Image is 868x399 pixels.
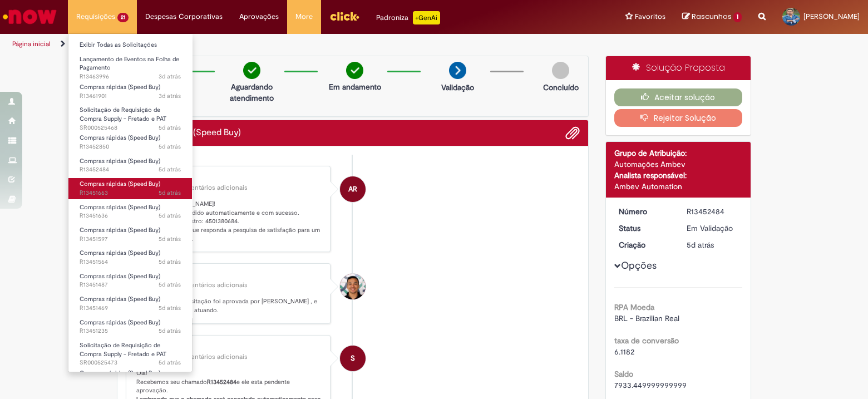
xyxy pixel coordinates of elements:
p: +GenAi [413,11,440,24]
img: click_logo_yellow_360x200.png [329,8,359,24]
a: Aberto R13451564 : Compras rápidas (Speed Buy) [68,247,192,268]
span: 5d atrás [159,327,181,335]
span: Compras rápidas (Speed Buy) [80,318,160,327]
dt: Criação [610,239,679,250]
a: Aberto R13451469 : Compras rápidas (Speed Buy) [68,293,192,314]
span: Solicitação de Requisição de Compra Supply - Fretado e PAT [80,341,166,358]
span: Favoritos [635,11,665,22]
p: Validação [441,82,474,93]
a: Aberto R13451487 : Compras rápidas (Speed Buy) [68,270,192,291]
span: R13451487 [80,280,181,289]
span: Requisições [76,11,115,22]
p: Em andamento [329,81,381,92]
span: Compras rápidas (Speed Buy) [80,226,160,234]
ul: Trilhas de página [8,34,570,55]
div: Solução Proposta [606,56,751,80]
span: Compras rápidas (Speed Buy) [80,83,160,91]
div: 27/08/2025 13:39:09 [687,239,738,250]
a: Aberto R13451235 : Compras rápidas (Speed Buy) [68,317,192,337]
a: Aberto R13451663 : Compras rápidas (Speed Buy) [68,178,192,199]
span: Compras rápidas (Speed Buy) [80,203,160,211]
button: Rejeitar Solução [614,109,743,127]
span: 1 [733,12,742,22]
span: R13452850 [80,142,181,151]
span: 5d atrás [159,165,181,174]
a: Aberto R13461901 : Compras rápidas (Speed Buy) [68,81,192,102]
span: Lançamento de Eventos na Folha de Pagamento [80,55,179,72]
a: Rascunhos [682,12,742,22]
span: 3d atrás [159,92,181,100]
time: 26/08/2025 22:05:26 [159,358,181,367]
span: BRL - Brazilian Real [614,313,679,323]
button: Aceitar solução [614,88,743,106]
div: Ambev RPA [340,176,366,202]
span: R13451235 [80,327,181,336]
time: 29/08/2025 11:34:32 [159,92,181,100]
span: Compras rápidas (Speed Buy) [80,180,160,188]
div: R13452484 [687,206,738,217]
div: System [340,346,366,371]
span: 7933.449999999999 [614,380,687,390]
a: Aberto R13447981 : Compras rápidas (Speed Buy) [68,367,192,388]
span: R13461901 [80,92,181,101]
span: 6.1182 [614,347,634,357]
time: 27/08/2025 10:30:54 [159,280,181,289]
img: img-circle-grey.png [552,62,569,79]
span: R13451663 [80,189,181,198]
time: 27/08/2025 10:28:15 [159,304,181,312]
span: Compras rápidas (Speed Buy) [80,157,160,165]
dt: Número [610,206,679,217]
p: Concluído [543,82,579,93]
span: R13452484 [80,165,181,174]
span: 5d atrás [159,280,181,289]
small: Comentários adicionais [176,183,248,193]
time: 27/08/2025 10:40:14 [159,258,181,266]
span: R13463996 [80,72,181,81]
a: Aberto SR000525473 : Solicitação de Requisição de Compra Supply - Fretado e PAT [68,339,192,363]
div: Em Validação [687,223,738,234]
span: 5d atrás [159,358,181,367]
a: Exibir Todas as Solicitações [68,39,192,51]
span: S [351,345,355,372]
span: 3d atrás [159,72,181,81]
time: 27/08/2025 10:44:18 [159,235,181,243]
a: Página inicial [12,40,51,48]
span: 5d atrás [159,211,181,220]
time: 27/08/2025 10:53:32 [159,189,181,197]
img: arrow-next.png [449,62,466,79]
span: Compras rápidas (Speed Buy) [80,249,160,257]
b: taxa de conversão [614,336,679,346]
div: [PERSON_NAME] [136,272,322,279]
div: Andre De Azevedo Cruz [340,274,366,299]
a: Aberto R13452484 : Compras rápidas (Speed Buy) [68,155,192,176]
span: R13451597 [80,235,181,244]
span: 5d atrás [159,189,181,197]
small: Comentários adicionais [176,280,248,290]
img: check-circle-green.png [243,62,260,79]
div: Ambev RPA [136,175,322,181]
div: Ambev Automation [614,181,743,192]
div: Automações Ambev [614,159,743,170]
span: 5d atrás [159,304,181,312]
p: Prezado(a), Sua solicitação foi aprovada por [PERSON_NAME] , e em breve estaremos atuando. [136,297,322,314]
img: ServiceNow [1,6,58,28]
img: check-circle-green.png [346,62,363,79]
span: 5d atrás [159,235,181,243]
span: Rascunhos [692,11,732,22]
button: Adicionar anexos [565,126,580,140]
div: Grupo de Atribuição: [614,147,743,159]
time: 27/08/2025 10:49:20 [159,211,181,220]
b: R13452484 [207,378,236,386]
span: 5d atrás [159,124,181,132]
a: Aberto R13451597 : Compras rápidas (Speed Buy) [68,224,192,245]
span: Compras rápidas (Speed Buy) [80,134,160,142]
a: Aberto R13451636 : Compras rápidas (Speed Buy) [68,201,192,222]
span: SR000525473 [80,358,181,367]
time: 27/08/2025 09:56:11 [159,327,181,335]
span: Despesas Corporativas [145,11,223,22]
b: RPA Moeda [614,302,654,312]
span: SR000525468 [80,124,181,132]
span: R13451469 [80,304,181,313]
span: R13451636 [80,211,181,220]
span: Aprovações [239,11,279,22]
